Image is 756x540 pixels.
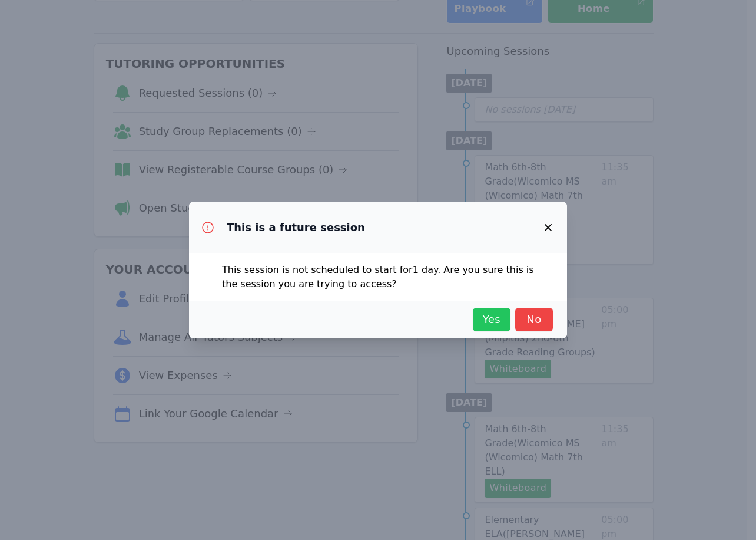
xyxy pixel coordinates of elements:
[479,311,505,328] span: Yes
[222,263,534,291] p: This session is not scheduled to start for 1 day . Are you sure this is the session you are tryin...
[515,308,553,331] button: No
[473,308,510,331] button: Yes
[521,311,547,328] span: No
[227,220,365,235] h3: This is a future session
